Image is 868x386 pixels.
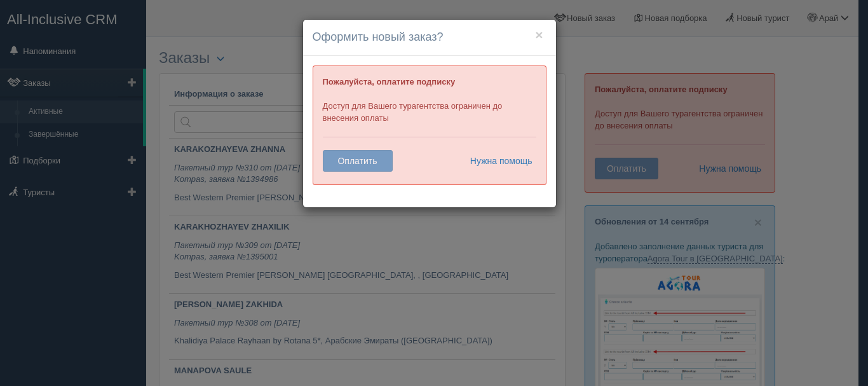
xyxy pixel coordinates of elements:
[462,150,533,172] a: Нужна помощь
[535,28,543,41] button: ×
[323,77,456,86] b: Пожалуйста, оплатите подписку
[313,29,546,46] h4: Оформить новый заказ?
[323,150,393,172] button: Оплатить
[313,65,546,185] div: Доступ для Вашего турагентства ограничен до внесения оплаты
